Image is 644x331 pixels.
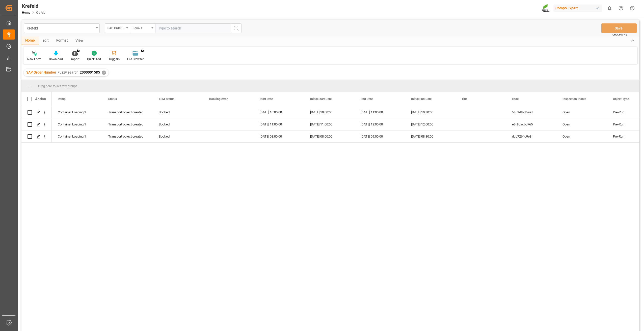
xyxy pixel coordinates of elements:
[604,3,615,14] button: show 0 new notifications
[512,97,519,101] span: code
[49,57,63,61] div: Download
[304,118,355,130] div: [DATE] 11:00:00
[542,4,550,13] img: Screenshot%202023-09-29%20at%2010.02.21.png_1712312052.png
[105,23,130,33] button: open menu
[24,23,100,33] button: open menu
[22,2,45,10] div: Krefeld
[38,84,77,88] span: Drag here to set row groups
[21,106,52,118] div: Press SPACE to select this row.
[102,71,106,75] div: ✕
[108,119,147,130] div: Transport object created
[506,130,556,142] div: dcb7264c9e8f
[159,119,197,130] div: Booked
[21,130,52,143] div: Press SPACE to select this row.
[27,57,41,61] div: New Form
[562,131,601,142] div: Open
[562,97,586,101] span: Inspection Status
[304,130,355,142] div: [DATE] 08:00:00
[613,97,629,101] span: Object Type
[133,25,150,30] div: Equals
[108,97,117,101] span: Status
[72,37,87,45] div: View
[361,97,373,101] span: End Date
[405,106,455,118] div: [DATE] 10:30:00
[58,107,96,118] div: Container Loading 1
[254,130,304,142] div: [DATE] 08:00:00
[58,131,96,142] div: Container Loading 1
[355,130,405,142] div: [DATE] 09:00:00
[159,131,197,142] div: Booked
[355,106,405,118] div: [DATE] 11:00:00
[615,3,627,14] button: Help Center
[254,106,304,118] div: [DATE] 10:00:00
[80,70,100,74] span: 2000001585
[27,25,94,31] div: Krefeld
[21,118,52,130] div: Press SPACE to select this row.
[108,131,147,142] div: Transport object created
[562,119,601,130] div: Open
[26,70,56,74] span: SAP Order Number
[310,97,332,101] span: Initial Start Date
[231,23,241,33] button: search button
[553,5,602,12] div: Compo Expert
[304,106,355,118] div: [DATE] 10:00:00
[109,57,120,61] div: Triggers
[506,106,556,118] div: 545248735aa3
[108,107,147,118] div: Transport object created
[108,25,125,30] div: SAP Order Number
[553,3,604,13] button: Compo Expert
[462,97,467,101] span: Title
[52,37,72,45] div: Format
[87,57,101,61] div: Quick Add
[22,11,30,14] a: Home
[58,97,66,101] span: Ramp
[39,37,52,45] div: Edit
[612,33,627,37] span: Ctrl/CMD + S
[506,118,556,130] div: e3f8dacbb765
[260,97,273,101] span: Start Date
[159,107,197,118] div: Booked
[159,97,174,101] span: TSM Status
[130,23,155,33] button: open menu
[155,23,231,33] input: Type to search
[411,97,432,101] span: Initial End Date
[21,37,39,45] div: Home
[601,23,637,33] button: Save
[355,118,405,130] div: [DATE] 12:00:00
[209,97,228,101] span: Booking error
[254,118,304,130] div: [DATE] 11:00:00
[405,130,455,142] div: [DATE] 08:30:00
[562,107,601,118] div: Open
[58,70,78,74] span: Fuzzy search
[35,97,46,101] div: Action
[405,118,455,130] div: [DATE] 12:00:00
[58,119,96,130] div: Container Loading 1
